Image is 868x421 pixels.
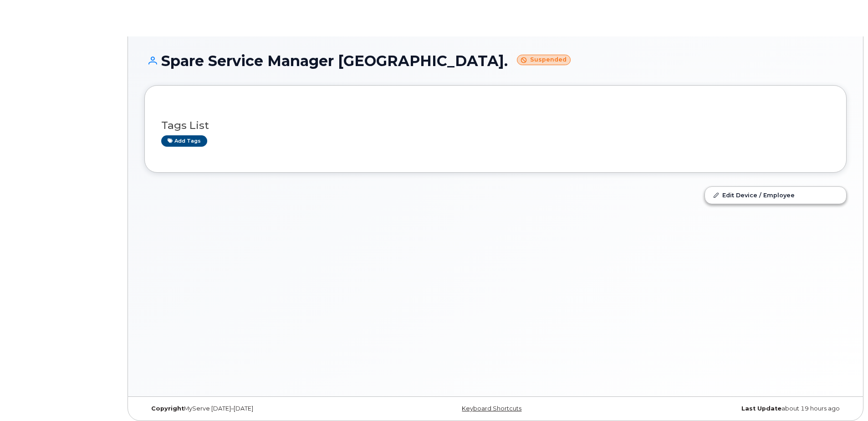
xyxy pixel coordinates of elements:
[144,53,847,69] h1: Spare Service Manager [GEOGRAPHIC_DATA].
[517,55,571,65] small: Suspended
[161,120,830,131] h3: Tags List
[741,405,781,412] strong: Last Update
[613,405,847,412] div: about 19 hours ago
[462,405,521,412] a: Keyboard Shortcuts
[144,405,378,412] div: MyServe [DATE]–[DATE]
[151,405,184,412] strong: Copyright
[705,187,846,203] a: Edit Device / Employee
[161,135,207,147] a: Add tags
